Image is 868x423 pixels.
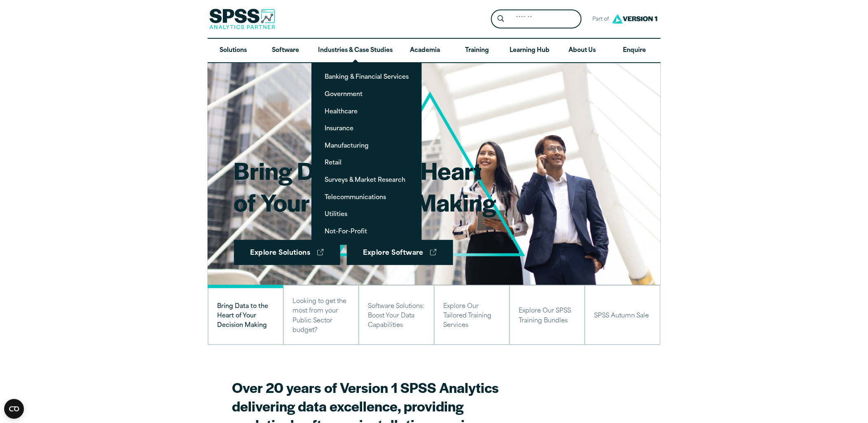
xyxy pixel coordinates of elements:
[585,285,661,345] button: SPSS Autumn Sale
[358,285,435,345] button: Software Solutions: Boost Your Data Capabilities
[503,39,557,63] a: Learning Hub
[434,285,510,345] button: Explore Our Tailored Training Services
[451,39,503,63] a: Training
[208,285,284,345] button: Bring Data to the Heart of Your Decision Making
[509,285,585,345] button: Explore Our SPSS Training Bundles
[260,39,311,63] a: Software
[318,138,415,153] a: Manufacturing
[318,223,415,239] a: Not-For-Profit
[234,240,340,266] a: Explore Solutions
[498,15,504,22] svg: Search magnifying glass icon
[208,39,260,63] a: Solutions
[608,39,660,63] a: Enquire
[557,39,608,63] a: About Us
[318,155,415,170] a: Retail
[311,62,422,245] ul: Industries & Case Studies
[318,86,415,101] a: Government
[318,172,415,187] a: Surveys & Market Research
[318,189,415,204] a: Telecommunications
[4,399,24,419] button: Open CMP widget
[318,120,415,136] a: Insurance
[283,285,359,345] button: Looking to get the most from your Public Sector budget?
[588,14,610,26] span: Part of
[234,154,496,218] h1: Bring Data to the Heart of Your Decision Making
[209,9,275,29] img: SPSS Analytics Partner
[318,103,415,119] a: Healthcare
[311,39,399,63] a: Industries & Case Studies
[318,69,415,84] a: Banking & Financial Services
[493,12,508,27] button: Search magnifying glass icon
[208,39,661,63] nav: Desktop version of site main menu
[318,206,415,221] a: Utilities
[610,11,660,26] img: Version1 Logo
[347,240,454,266] a: Explore Software
[491,9,582,29] form: Site Header Search Form
[399,39,451,63] a: Academia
